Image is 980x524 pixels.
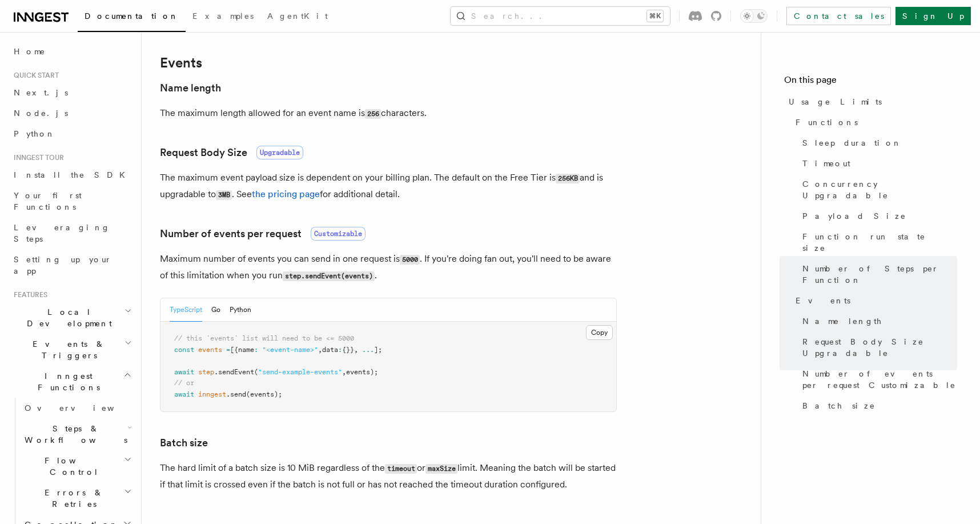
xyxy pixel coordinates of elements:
a: Events [160,55,202,71]
button: Search...⌘K [451,7,670,25]
p: The hard limit of a batch size is 10 MiB regardless of the or limit. Meaning the batch will be st... [160,460,617,493]
span: , [318,346,322,354]
span: Install the SDK [14,170,132,179]
span: Local Development [9,306,124,329]
code: 256 [365,109,381,119]
span: await [174,368,194,376]
a: Number of events per requestCustomizable [160,226,366,242]
a: AgentKit [260,3,335,31]
code: 3MB [216,190,232,200]
a: the pricing page [252,189,320,199]
span: Errors & Retries [20,487,124,510]
span: "send-example-events" [258,368,342,376]
span: Home [14,46,46,57]
button: Flow Control [20,450,134,482]
span: Overview [25,403,142,413]
button: Local Development [9,302,134,334]
code: timeout [385,464,417,474]
span: const [174,346,194,354]
span: events [198,346,222,354]
a: Request Body SizeUpgradable [160,145,303,161]
span: Documentation [85,11,179,21]
p: The maximum length allowed for an event name is characters. [160,105,617,122]
span: Your first Functions [14,191,82,211]
span: Batch size [802,400,875,411]
span: , [354,346,358,354]
a: Overview [20,398,134,418]
span: // this `events` list will need to be <= 5000 [174,334,354,342]
span: inngest [198,390,226,398]
a: Number of Steps per Function [798,258,957,290]
button: Inngest Functions [9,366,134,398]
span: Number of Steps per Function [802,263,957,286]
span: = [226,346,230,354]
span: Setting up your app [14,255,112,275]
span: Steps & Workflows [20,423,127,446]
h4: On this page [784,73,957,91]
span: "<event-name>" [262,346,318,354]
span: : [254,346,258,354]
span: Concurrency Upgradable [802,178,957,201]
span: Events & Triggers [9,338,124,361]
button: Errors & Retries [20,482,134,514]
span: Inngest Functions [9,370,123,393]
button: Steps & Workflows [20,418,134,450]
a: Install the SDK [9,165,134,185]
a: Payload Size [798,206,957,226]
button: Toggle dark mode [740,9,768,23]
span: Customizable [311,227,366,241]
button: Python [230,298,251,322]
button: Events & Triggers [9,334,134,366]
span: Number of events per request Customizable [802,368,957,391]
span: Request Body Size Upgradable [802,336,957,359]
span: Flow Control [20,455,124,478]
a: Batch size [798,395,957,416]
code: 5000 [400,255,420,265]
a: Usage Limits [784,91,957,112]
a: Leveraging Steps [9,217,134,249]
span: ( [254,368,258,376]
span: Features [9,290,47,299]
a: Request Body Size Upgradable [798,331,957,363]
span: events); [346,368,378,376]
a: Number of events per request Customizable [798,363,957,395]
span: ]; [374,346,382,354]
span: Functions [796,117,858,128]
a: Sleep duration [798,133,957,153]
span: Examples [192,11,254,21]
a: Function run state size [798,226,957,258]
a: Python [9,123,134,144]
span: Python [14,129,55,138]
span: step [198,368,214,376]
a: Home [9,41,134,62]
a: Examples [186,3,260,31]
kbd: ⌘K [647,10,663,22]
span: Inngest tour [9,153,64,162]
a: Concurrency Upgradable [798,174,957,206]
span: Next.js [14,88,68,97]
a: Sign Up [895,7,971,25]
span: Sleep duration [802,137,902,149]
span: Name length [802,315,882,327]
span: Usage Limits [789,96,882,107]
a: Name length [160,80,221,96]
a: Contact sales [786,7,891,25]
span: [{name [230,346,254,354]
button: TypeScript [170,298,202,322]
a: Timeout [798,153,957,174]
a: Your first Functions [9,185,134,217]
span: Leveraging Steps [14,223,110,243]
a: Events [791,290,957,311]
a: Documentation [78,3,186,32]
span: , [342,368,346,376]
p: Maximum number of events you can send in one request is . If you're doing fan out, you'll need to... [160,251,617,284]
span: : [338,346,342,354]
code: step.sendEvent(events) [283,271,375,281]
span: AgentKit [267,11,328,21]
a: Setting up your app [9,249,134,281]
span: data [322,346,338,354]
a: Functions [791,112,957,133]
span: ... [362,346,374,354]
span: Events [796,295,850,306]
span: {}} [342,346,354,354]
